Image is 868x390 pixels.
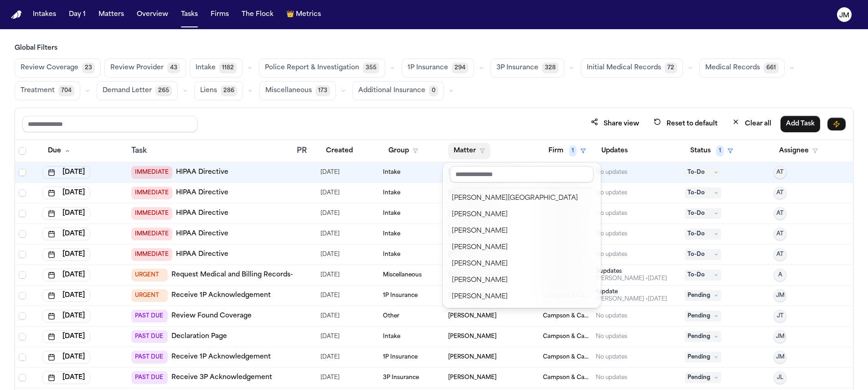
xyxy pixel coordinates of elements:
div: [PERSON_NAME] [452,291,592,302]
button: Matter [448,143,491,159]
div: [PERSON_NAME] [452,259,592,270]
div: [PERSON_NAME] [452,226,592,237]
div: [PERSON_NAME] [452,242,592,253]
div: [PERSON_NAME] [452,275,592,286]
div: [PERSON_NAME][GEOGRAPHIC_DATA] [452,193,592,204]
div: Matter [443,162,601,308]
div: [PERSON_NAME] [452,209,592,220]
